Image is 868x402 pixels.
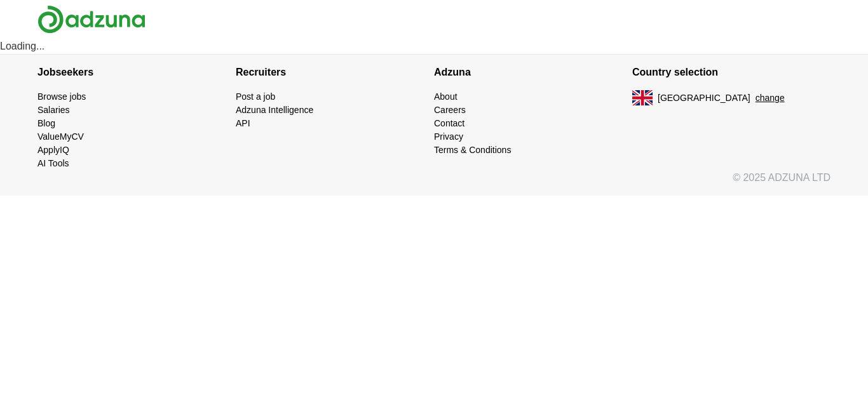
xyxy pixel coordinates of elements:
[236,91,275,102] a: Post a job
[434,105,466,115] a: Careers
[236,118,250,128] a: API
[37,158,69,168] a: AI Tools
[434,91,458,102] a: About
[37,105,70,115] a: Salaries
[37,5,146,34] img: Adzuna logo
[37,118,55,128] a: Blog
[434,131,463,142] a: Privacy
[37,145,69,155] a: ApplyIQ
[236,105,313,115] a: Adzuna Intelligence
[756,91,785,105] button: change
[632,55,831,90] h4: Country selection
[632,90,653,105] img: UK flag
[27,170,841,196] div: © 2025 ADZUNA LTD
[658,91,750,105] span: [GEOGRAPHIC_DATA]
[37,131,84,142] a: ValueMyCV
[37,91,86,102] a: Browse jobs
[434,118,465,128] a: Contact
[434,145,511,155] a: Terms & Conditions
